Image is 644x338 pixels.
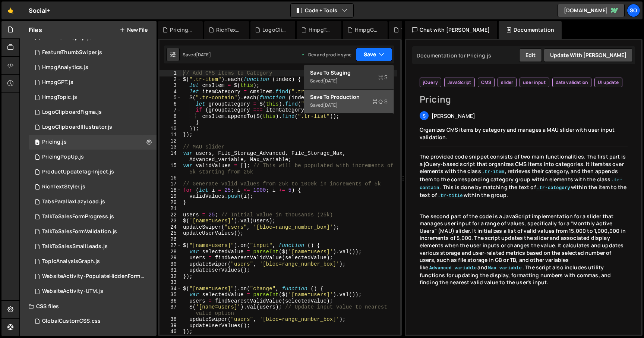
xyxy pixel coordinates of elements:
[20,299,157,314] div: CSS files
[160,200,181,206] div: 20
[160,224,181,231] div: 24
[420,177,622,191] code: .tr-contain
[544,48,633,62] button: Update with [PERSON_NAME]
[160,144,181,150] div: 13
[29,135,157,150] div: Pricing.js
[160,261,181,267] div: 30
[499,21,562,39] div: Documentation
[120,27,148,33] button: New File
[42,79,73,86] div: HmpgGPT.js
[160,82,181,89] div: 3
[42,228,117,235] div: TalkToSalesFormValidation.js
[160,218,181,224] div: 23
[558,4,625,17] a: [DOMAIN_NAME]
[160,70,181,76] div: 1
[196,51,211,58] div: [DATE]
[301,51,351,58] div: Dev and prod in sync
[29,26,42,34] h2: Files
[29,209,157,224] div: 15116/41316.js
[448,79,471,85] span: JavaScript
[627,4,640,17] div: So
[160,119,181,126] div: 9
[519,48,542,62] button: Edit
[323,102,338,108] div: [DATE]
[160,298,181,304] div: 36
[437,193,464,199] code: .tr-title
[160,163,181,175] div: 15
[304,90,394,114] button: Save to ProductionS Saved[DATE]
[42,169,114,175] div: ProductUpdateTag-Inject.js
[42,139,67,145] div: Pricing.js
[216,26,240,34] div: RichTextStyler.js
[309,26,332,34] div: HmpgTopic.js
[160,89,181,95] div: 4
[29,120,157,135] div: 15116/42838.js
[160,212,181,218] div: 22
[160,279,181,286] div: 33
[160,113,181,120] div: 8
[310,101,388,110] div: Saved
[160,329,181,335] div: 40
[42,288,103,295] div: WebsiteActivity-UTM.js
[556,79,588,85] span: data validation
[423,113,426,119] span: S
[160,206,181,212] div: 21
[487,265,523,271] code: Max_variable
[42,318,101,325] div: GlobalCustomCSS.css
[501,79,513,85] span: slider
[35,140,40,146] span: 3
[160,126,181,132] div: 10
[481,169,505,175] code: .tr-item
[42,64,88,71] div: HmpgAnalytics.js
[160,316,181,323] div: 38
[42,258,100,265] div: TopicAnalysisGraph.js
[29,269,159,284] div: 15116/40674.js
[42,154,84,160] div: PricingPopUp.js
[160,107,181,113] div: 7
[310,69,388,76] div: Save to Staging
[160,76,181,83] div: 2
[598,79,619,85] span: UI update
[160,193,181,200] div: 19
[29,6,50,15] div: Social+
[42,94,77,101] div: HmpgTopic.js
[414,52,491,59] div: Documentation for Pricing.js
[29,75,157,90] div: 15116/41430.js
[160,286,181,292] div: 34
[160,273,181,280] div: 32
[420,126,615,141] span: Organizes CMS items by category and manages a MAU slider with user input validation.
[323,78,338,84] div: [DATE]
[160,101,181,107] div: 6
[378,73,388,81] span: S
[160,132,181,138] div: 11
[42,49,102,56] div: FeatureThumbSwiper.js
[42,273,145,280] div: WebsiteActivity-PopulateHiddenForms.js
[160,304,181,316] div: 37
[481,79,491,85] span: CMS
[262,26,286,34] div: LogoClipboardIllustrator.js
[310,93,388,101] div: Save to Production
[42,124,112,131] div: LogoClipboardIllustrator.js
[356,48,392,61] button: Save
[310,76,388,85] div: Saved
[423,79,438,85] span: jQuery
[29,179,157,194] div: 15116/45334.js
[29,194,157,209] div: 15116/39536.js
[160,255,181,261] div: 29
[291,4,353,17] button: Code + Tools
[160,95,181,101] div: 5
[29,224,157,239] div: 15116/40952.js
[42,184,85,190] div: RichTextStyler.js
[523,79,546,85] span: user input
[170,26,194,34] div: PricingPopUp.js
[160,323,181,329] div: 39
[29,105,157,120] : 15116/40336.js
[429,265,478,271] code: Advanced_variable
[160,138,181,144] div: 12
[183,51,211,58] div: Saved
[405,21,497,39] div: Chat with [PERSON_NAME]
[160,267,181,273] div: 31
[29,45,157,60] div: 15116/40701.js
[1,1,20,19] a: 🤙
[355,26,379,34] div: HmpgGPT.js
